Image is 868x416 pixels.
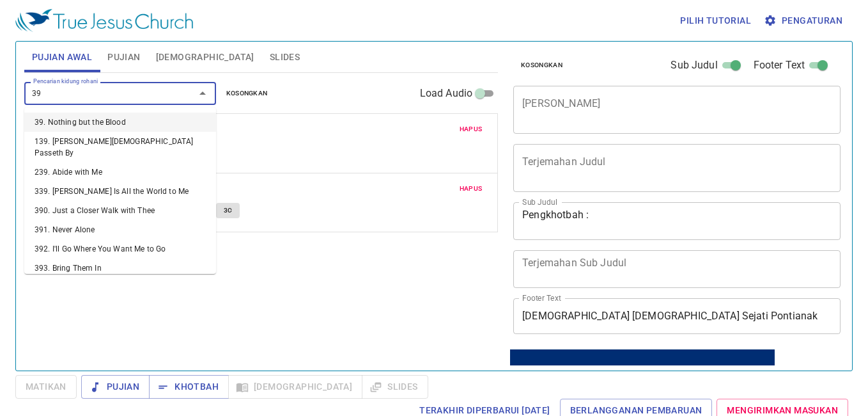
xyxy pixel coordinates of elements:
button: Pengaturan [761,9,848,33]
span: Pujian [107,49,140,65]
span: Slides [270,49,300,65]
button: Khotbah [149,375,229,399]
span: Hapus [460,183,483,195]
button: 3C [216,203,240,218]
li: 339. [PERSON_NAME] Is All the World to Me [24,182,216,201]
li: 239. Abide with Me [24,163,216,182]
span: [DEMOGRAPHIC_DATA] [156,49,254,65]
span: Kosongkan [226,88,268,99]
li: 39. Nothing but the Blood [24,113,216,132]
li: 392. I'll Go Where You Want Me to Go [24,239,216,259]
button: Kosongkan [513,58,570,73]
img: True Jesus Church [15,9,193,32]
textarea: Pengkhotbah : [522,209,832,233]
span: Sub Judul [670,58,717,73]
button: Pilih tutorial [675,9,756,33]
li: 139. [PERSON_NAME][DEMOGRAPHIC_DATA] Passeth By [24,132,216,163]
span: Pilih tutorial [680,13,751,29]
button: Pujian [81,375,150,399]
button: Kosongkan [219,86,275,101]
button: Hapus [452,122,490,137]
span: 3C [224,205,233,216]
span: Khotbah [159,379,219,395]
button: Hapus [452,181,490,196]
span: Kosongkan [521,60,562,71]
span: Pujian Awal [32,49,92,65]
span: Footer Text [754,58,805,73]
span: Pujian [91,379,139,395]
button: Close [194,84,212,102]
li: 393. Bring Them In [24,259,216,278]
li: 390. Just a Closer Walk with Thee [24,201,216,220]
span: Pengaturan [766,13,842,29]
span: Load Audio [420,86,473,101]
span: Hapus [460,124,483,135]
li: 391. Never Alone [24,220,216,239]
